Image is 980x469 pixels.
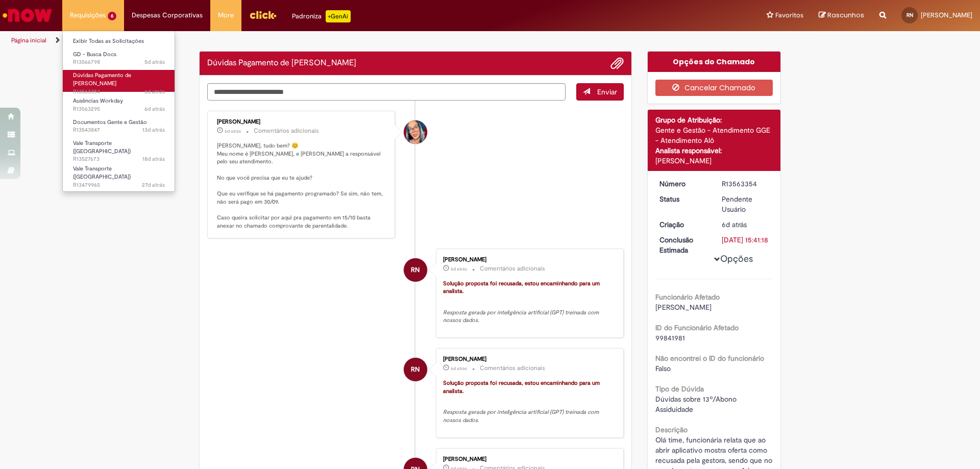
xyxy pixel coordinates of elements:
[443,356,613,362] div: [PERSON_NAME]
[652,179,715,189] dt: Número
[655,333,685,342] span: 99841981
[655,115,773,125] div: Grupo de Atribuição:
[73,88,165,96] span: R13563354
[652,194,715,204] dt: Status
[144,88,165,95] span: 6d atrás
[921,11,972,19] span: [PERSON_NAME]
[411,357,420,382] span: RN
[819,11,864,20] a: Rascunhos
[63,117,175,136] a: Aberto R13543847 : Documentos Gente e Gestão
[63,49,175,68] a: Aberto R13566798 : GD - Busca Docs
[217,142,387,230] p: [PERSON_NAME], tudo bem? 😊 Meu nome é [PERSON_NAME], e [PERSON_NAME] a responsável pelo seu atend...
[655,125,773,145] div: Gente e Gestão - Atendimento GGE - Atendimento Alô
[225,128,241,134] time: 24/09/2025 15:55:49
[132,10,203,20] span: Despesas Corporativas
[722,220,747,229] time: 24/09/2025 14:40:40
[254,127,319,135] small: Comentários adicionais
[480,264,545,273] small: Comentários adicionais
[144,105,165,113] time: 24/09/2025 14:32:05
[722,219,769,230] div: 24/09/2025 14:40:40
[1,5,54,26] img: ServiceNow
[73,139,131,155] span: Vale Transporte ([GEOGRAPHIC_DATA])
[451,266,467,272] time: 24/09/2025 14:41:45
[655,292,720,302] b: Funcionário Afetado
[142,126,165,134] span: 13d atrás
[404,258,427,282] div: Rafaela Sanches Do Nascimento
[144,58,165,66] time: 25/09/2025 14:07:54
[63,70,175,92] a: Aberto R13563354 : Dúvidas Pagamento de Salário
[655,156,773,166] div: [PERSON_NAME]
[655,303,712,312] span: [PERSON_NAME]
[142,181,165,189] time: 04/09/2025 10:16:17
[62,31,175,192] ul: Requisições
[73,155,165,163] span: R13527673
[11,36,46,44] a: Página inicial
[722,179,769,189] div: R13563354
[443,379,601,395] font: Solução proposta foi recusada, estou encaminhando para um analista.
[207,59,356,68] h2: Dúvidas Pagamento de Salário Histórico de tíquete
[443,280,601,295] font: Solução proposta foi recusada, estou encaminhando para um analista.
[722,235,769,245] div: [DATE] 15:41:18
[73,51,116,58] span: GD - Busca Docs
[73,118,147,126] span: Documentos Gente e Gestão
[63,163,175,185] a: Aberto R13479965 : Vale Transporte (VT)
[655,145,773,156] div: Analista responsável:
[292,10,351,22] div: Padroniza
[63,138,175,160] a: Aberto R13527673 : Vale Transporte (VT)
[655,425,688,434] b: Descrição
[722,220,747,229] span: 6d atrás
[655,384,704,393] b: Tipo de Dúvida
[144,105,165,113] span: 6d atrás
[73,105,165,113] span: R13563295
[144,88,165,95] time: 24/09/2025 14:40:41
[411,258,420,282] span: RN
[73,97,123,105] span: Ausências Workday
[404,358,427,381] div: Rafaela Sanches Do Nascimento
[249,7,277,22] img: click_logo_yellow_360x200.png
[443,309,600,325] em: Resposta gerada por inteligência artificial (GPT) treinada com nossos dados.
[652,235,715,255] dt: Conclusão Estimada
[610,57,624,70] button: Adicionar anexos
[480,364,545,373] small: Comentários adicionais
[655,394,739,414] span: Dúvidas sobre 13º/Abono Assiduidade
[207,83,566,101] textarea: Digite sua mensagem aqui...
[144,58,165,66] span: 5d atrás
[73,58,165,66] span: R13566798
[655,323,739,332] b: ID do Funcionário Afetado
[775,10,803,20] span: Favoritos
[576,83,624,101] button: Enviar
[652,219,715,230] dt: Criação
[63,95,175,114] a: Aberto R13563295 : Ausências Workday
[225,128,241,134] span: 6d atrás
[443,456,613,462] div: [PERSON_NAME]
[73,126,165,134] span: R13543847
[451,266,467,272] span: 6d atrás
[451,365,467,372] time: 24/09/2025 14:41:40
[451,365,467,372] span: 6d atrás
[8,31,646,50] ul: Trilhas de página
[827,10,864,20] span: Rascunhos
[906,12,913,18] span: RN
[443,257,613,263] div: [PERSON_NAME]
[73,71,131,87] span: Dúvidas Pagamento de [PERSON_NAME]
[648,52,781,72] div: Opções do Chamado
[218,10,234,20] span: More
[142,181,165,189] span: 27d atrás
[73,165,131,181] span: Vale Transporte ([GEOGRAPHIC_DATA])
[326,10,351,22] p: +GenAi
[443,408,600,424] em: Resposta gerada por inteligência artificial (GPT) treinada com nossos dados.
[655,80,773,96] button: Cancelar Chamado
[217,119,387,125] div: [PERSON_NAME]
[142,155,165,163] span: 18d atrás
[63,36,175,47] a: Exibir Todas as Solicitações
[108,12,116,20] span: 6
[70,10,106,20] span: Requisições
[655,354,764,363] b: Não encontrei o ID do funcionário
[597,87,617,96] span: Enviar
[404,120,427,144] div: Maira Priscila Da Silva Arnaldo
[142,155,165,163] time: 12/09/2025 13:27:54
[142,126,165,134] time: 17/09/2025 14:13:20
[722,194,769,214] div: Pendente Usuário
[73,181,165,189] span: R13479965
[655,364,671,373] span: Falso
